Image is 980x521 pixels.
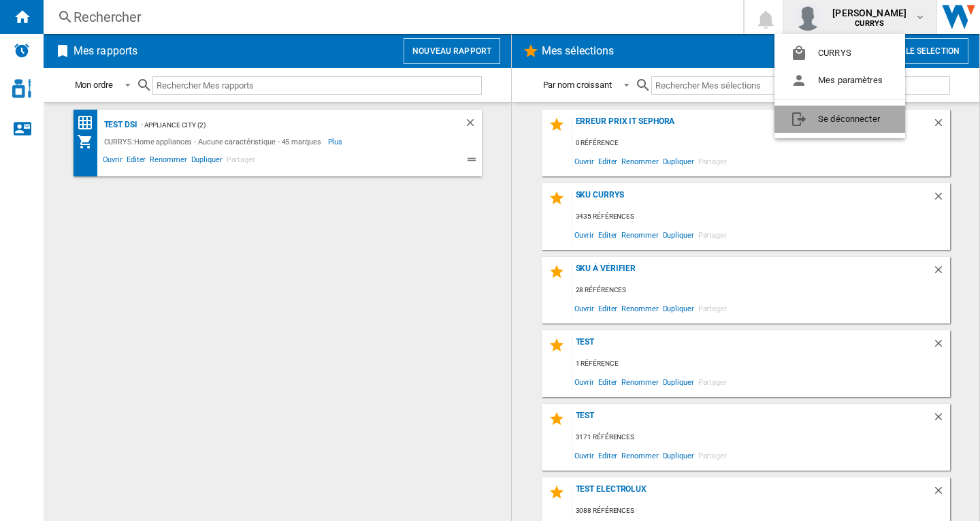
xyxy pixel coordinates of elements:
[774,106,905,133] button: Se déconnecter
[774,67,905,94] button: Mes paramètres
[774,40,905,67] button: CURRYS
